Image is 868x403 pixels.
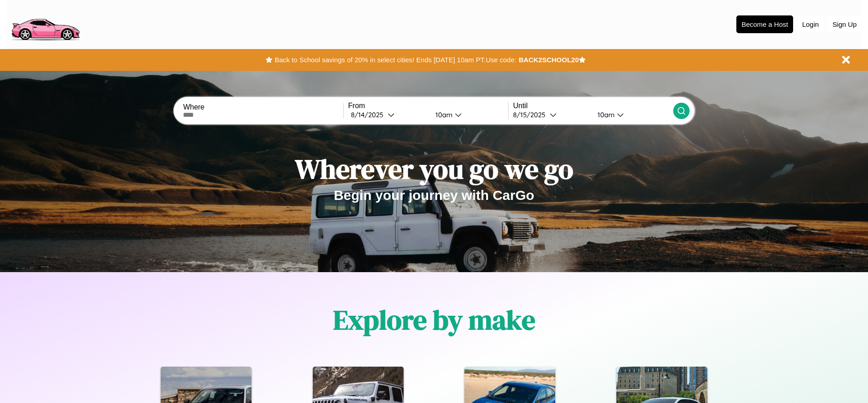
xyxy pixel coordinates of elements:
button: Login [798,16,824,33]
button: Back to School savings of 20% in select cities! Ends [DATE] 10am PT.Use code: [272,54,518,66]
button: 10am [428,110,508,119]
button: 10am [590,110,673,119]
div: 10am [593,110,617,119]
div: 8 / 15 / 2025 [513,110,550,119]
label: Where [183,103,343,111]
div: 10am [431,110,455,119]
img: logo [7,5,84,43]
button: Sign Up [828,16,861,33]
button: 8/14/2025 [348,110,428,119]
h1: Explore by make [333,301,535,338]
label: Until [513,102,673,110]
label: From [348,102,508,110]
b: BACK2SCHOOL20 [518,56,579,64]
div: 8 / 14 / 2025 [351,110,388,119]
button: Become a Host [736,15,793,33]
